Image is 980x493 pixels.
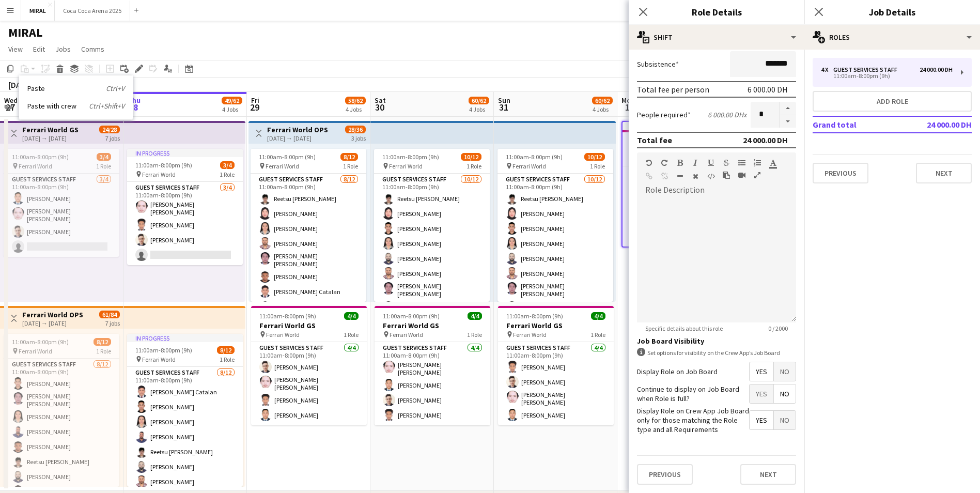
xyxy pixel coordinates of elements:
span: 60/62 [469,97,489,104]
app-job-card: 11:00am-8:00pm (9h)4/4Ferrari World GS Ferrari World1 RoleGuest Services Staff4/411:00am-8:00pm (... [251,306,367,425]
div: 11:00am-8:00pm (9h) [821,73,953,79]
h3: Role Details [629,5,804,19]
span: 8/12 [94,338,111,346]
span: 1 Role [590,331,605,338]
span: 4/4 [344,312,359,320]
button: Decrease [780,115,796,128]
span: 11:00am-8:00pm (9h) [382,153,439,161]
button: Previous [637,464,693,485]
app-card-role: Guest Services Staff8/1211:00am-8:00pm (9h)Reetsu [PERSON_NAME][PERSON_NAME][PERSON_NAME][PERSON_... [251,174,366,377]
div: [DATE] → [DATE] [22,134,79,142]
span: 1 Role [220,356,235,363]
span: 8/12 [340,153,358,161]
div: Total fee [637,135,672,145]
button: Strikethrough [723,159,730,167]
div: In progress [127,149,243,157]
span: Yes [750,411,773,429]
app-job-card: In progress11:00am-8:00pm (9h)8/12 Ferrari World1 RoleGuest Services Staff8/1211:00am-8:00pm (9h)... [127,334,243,487]
span: Fri [251,96,259,105]
span: Ferrari World [19,347,52,355]
h1: MIRAL [8,25,42,40]
button: Previous [813,163,868,183]
app-card-role: Guest Services Staff3/411:00am-8:00pm (9h)[PERSON_NAME][PERSON_NAME] [PERSON_NAME][PERSON_NAME] [4,174,119,257]
button: MIRAL [21,1,55,21]
button: Bold [676,159,683,167]
span: Thu [128,96,141,105]
button: Clear Formatting [692,172,699,180]
button: Italic [692,159,699,167]
span: 11:00am-8:00pm (9h) [12,153,69,161]
a: Paste with crew [27,101,125,111]
div: Set options for visibility on the Crew App’s Job Board [637,348,796,358]
span: Comms [81,44,104,54]
div: 4 Jobs [346,105,365,113]
app-card-role: Guest Services Staff10/1211:00am-8:00pm (9h)Reetsu [PERSON_NAME][PERSON_NAME][PERSON_NAME][PERSON... [374,174,490,377]
h3: Ferrari World OPS [267,125,328,134]
span: 49/62 [222,97,242,104]
span: No [774,384,796,403]
span: Ferrari World [512,162,546,170]
span: 4/4 [591,312,605,320]
app-job-card: 11:00am-8:00pm (9h)10/12 Ferrari World1 RoleGuest Services Staff10/1211:00am-8:00pm (9h)Reetsu [P... [374,149,490,302]
button: Next [740,464,796,485]
button: Undo [645,159,652,167]
span: 27 [3,101,18,113]
div: [DATE] [8,80,32,90]
app-job-card: 11:00am-8:00pm (9h)4/4Ferrari World GS Ferrari World1 RoleGuest Services Staff4/411:00am-8:00pm (... [498,306,614,425]
div: Draft [623,122,736,130]
span: 10/12 [584,153,605,161]
h3: Ferrari World GS [375,321,490,330]
app-card-role: Guest Services Staff4/411:00am-8:00pm (9h)[PERSON_NAME][PERSON_NAME][PERSON_NAME] [PERSON_NAME][P... [498,342,614,425]
div: Roles [804,25,980,50]
h3: Ferrari World OPS [22,310,83,319]
app-card-role: Guest Services Staff0/411:00am-8:00pm (9h) [623,166,736,246]
span: 1 Role [220,171,235,178]
span: Ferrari World [142,356,176,363]
label: Display Role on Crew App Job Board only for those matching the Role type and all Requirements [637,406,749,435]
span: 11:00am-8:00pm (9h) [259,312,316,320]
button: Horizontal Line [676,172,683,180]
div: 7 jobs [105,133,120,142]
app-job-card: In progress11:00am-8:00pm (9h)3/4 Ferrari World1 RoleGuest Services Staff3/411:00am-8:00pm (9h)[P... [127,149,243,265]
app-job-card: 11:00am-8:00pm (9h)3/4 Ferrari World1 RoleGuest Services Staff3/411:00am-8:00pm (9h)[PERSON_NAME]... [4,149,119,257]
span: 24/28 [99,126,120,133]
span: 11:00am-8:00pm (9h) [506,312,563,320]
app-card-role: Guest Services Staff4/411:00am-8:00pm (9h)[PERSON_NAME] [PERSON_NAME][PERSON_NAME][PERSON_NAME][P... [375,342,490,425]
a: Jobs [51,42,75,56]
app-card-role: Guest Services Staff3/411:00am-8:00pm (9h)[PERSON_NAME] [PERSON_NAME][PERSON_NAME][PERSON_NAME] [127,182,243,265]
i: Ctrl+V [106,84,125,93]
td: Grand total [813,116,907,133]
div: 11:00am-8:00pm (9h)4/4Ferrari World GS Ferrari World1 RoleGuest Services Staff4/411:00am-8:00pm (... [375,306,490,425]
div: 7 jobs [105,318,120,327]
span: 4/4 [468,312,482,320]
span: Ferrari World [266,162,299,170]
div: 24 000.00 DH [920,66,953,73]
div: [DATE] → [DATE] [22,319,83,327]
span: 1 Role [96,347,111,355]
span: Specific details about this role [637,325,731,332]
div: 11:00am-8:00pm (9h)8/12 Ferrari World1 RoleGuest Services Staff8/1211:00am-8:00pm (9h)[PERSON_NAM... [4,334,119,487]
span: Wed [4,96,18,105]
span: Jobs [55,44,71,54]
div: 6 000.00 DH [748,84,788,95]
button: Fullscreen [754,171,761,179]
div: 6 000.00 DH x [708,110,746,119]
h3: Job Details [804,5,980,19]
span: 11:00am-8:00pm (9h) [506,153,563,161]
div: Draft11:00am-8:00pm (9h)0/4Ferrari World GS Ferrari World1 RoleGuest Services Staff0/411:00am-8:0... [621,121,737,248]
div: Guest Services Staff [833,66,901,73]
span: 11:00am-8:00pm (9h) [383,312,440,320]
label: Subsistence [637,59,679,69]
span: Ferrari World [142,171,176,178]
h3: Ferrari World GS [251,321,367,330]
button: Unordered List [738,159,745,167]
button: Underline [707,159,714,167]
td: 24 000.00 DH [907,116,972,133]
button: Text Color [769,159,776,167]
div: In progress [127,334,243,342]
label: Continue to display on Job Board when Role is full? [637,384,749,403]
button: Add role [813,91,972,112]
span: 28 [126,101,141,113]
